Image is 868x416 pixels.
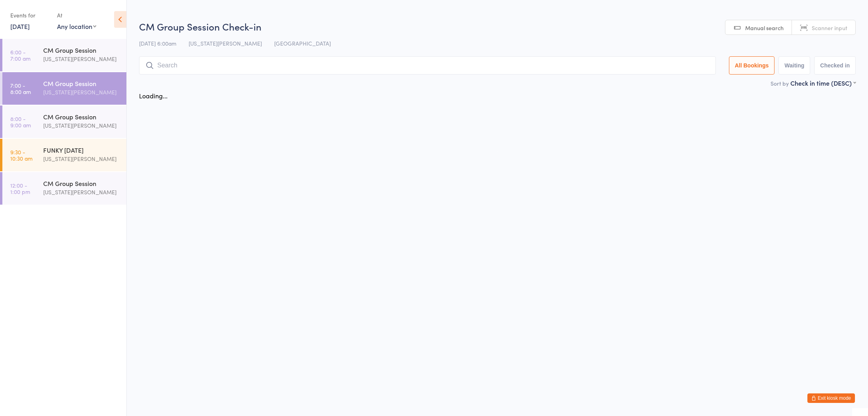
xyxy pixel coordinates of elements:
h2: CM Group Session Check-in [139,20,856,33]
div: CM Group Session [43,112,120,121]
time: 9:30 - 10:30 am [10,149,32,161]
button: Waiting [778,56,810,75]
div: [US_STATE][PERSON_NAME] [43,154,120,163]
time: 8:00 - 9:00 am [10,115,31,128]
button: Exit kiosk mode [807,393,855,403]
a: 7:00 -8:00 amCM Group Session[US_STATE][PERSON_NAME] [2,72,126,105]
div: Any location [57,22,96,31]
div: Events for [10,9,49,22]
time: 12:00 - 1:00 pm [10,182,30,195]
time: 7:00 - 8:00 am [10,82,31,95]
span: [US_STATE][PERSON_NAME] [189,39,262,47]
a: 6:00 -7:00 amCM Group Session[US_STATE][PERSON_NAME] [2,39,126,71]
label: Sort by [771,79,789,87]
button: All Bookings [729,56,775,75]
span: [GEOGRAPHIC_DATA] [274,39,331,47]
div: Check in time (DESC) [790,79,856,87]
a: 9:30 -10:30 amFUNKY [DATE][US_STATE][PERSON_NAME] [2,139,126,171]
div: [US_STATE][PERSON_NAME] [43,188,120,197]
div: CM Group Session [43,79,120,88]
span: [DATE] 6:00am [139,39,176,47]
a: [DATE] [10,22,30,31]
span: Scanner input [812,24,847,32]
div: CM Group Session [43,46,120,54]
a: 12:00 -1:00 pmCM Group Session[US_STATE][PERSON_NAME] [2,172,126,205]
div: [US_STATE][PERSON_NAME] [43,54,120,63]
div: FUNKY [DATE] [43,146,120,154]
div: CM Group Session [43,179,120,188]
time: 6:00 - 7:00 am [10,49,31,61]
input: Search [139,56,716,75]
div: [US_STATE][PERSON_NAME] [43,121,120,130]
a: 8:00 -9:00 amCM Group Session[US_STATE][PERSON_NAME] [2,105,126,138]
div: At [57,9,96,22]
button: Checked in [814,56,856,75]
div: [US_STATE][PERSON_NAME] [43,88,120,97]
div: Loading... [139,91,168,100]
span: Manual search [745,24,784,32]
